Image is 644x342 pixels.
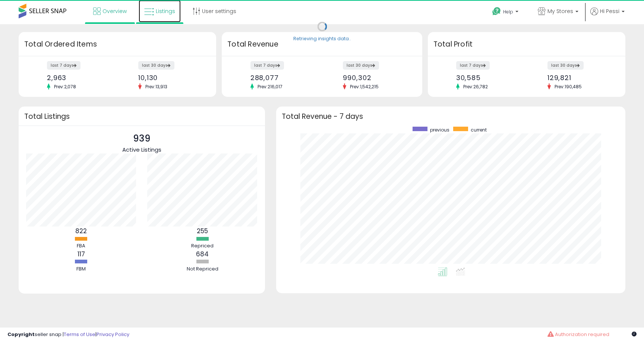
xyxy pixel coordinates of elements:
[78,250,85,259] b: 117
[456,61,490,70] label: last 7 days
[138,74,203,82] div: 10,130
[227,39,417,50] h3: Total Revenue
[547,74,612,82] div: 129,821
[486,1,526,24] a: Help
[59,243,104,250] div: FBA
[492,7,501,16] i: Get Help
[180,266,225,273] div: Not Repriced
[254,83,286,90] span: Prev: 216,017
[343,61,379,70] label: last 30 days
[142,83,171,90] span: Prev: 13,913
[7,331,35,338] strong: Copyright
[551,83,585,90] span: Prev: 190,485
[122,132,161,146] p: 939
[547,61,584,70] label: last 30 days
[346,83,382,90] span: Prev: 1,542,215
[97,331,129,338] a: Privacy Policy
[460,83,492,90] span: Prev: 26,782
[197,227,208,235] b: 255
[600,7,619,15] span: Hi Pessi
[156,7,175,15] span: Listings
[102,7,127,15] span: Overview
[47,61,80,70] label: last 7 days
[250,74,316,82] div: 288,077
[47,74,112,82] div: 2,963
[138,61,174,70] label: last 30 days
[196,250,209,259] b: 684
[547,7,573,15] span: My Stores
[24,39,211,50] h3: Total Ordered Items
[59,266,104,273] div: FBM
[293,36,351,42] div: Retrieving insights data..
[456,74,521,82] div: 30,585
[433,39,620,50] h3: Total Profit
[343,74,409,82] div: 990,302
[555,331,609,338] span: Authorization required
[75,227,87,235] b: 822
[590,7,625,24] a: Hi Pessi
[430,127,449,133] span: previous
[180,243,225,250] div: Repriced
[250,61,284,70] label: last 7 days
[282,114,620,119] h3: Total Revenue - 7 days
[503,9,513,15] span: Help
[471,127,487,133] span: current
[122,146,161,153] span: Active Listings
[7,331,129,338] div: seller snap | |
[24,114,259,119] h3: Total Listings
[50,83,80,90] span: Prev: 2,078
[64,331,95,338] a: Terms of Use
